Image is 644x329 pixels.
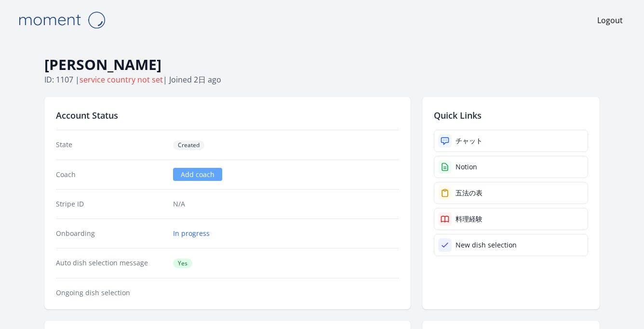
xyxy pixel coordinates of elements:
[434,109,588,122] h2: Quick Links
[56,199,165,209] dt: Stripe ID
[434,234,588,256] a: New dish selection
[44,55,600,74] h1: [PERSON_NAME]
[56,170,165,179] dt: Coach
[456,136,483,146] div: チャット
[80,74,163,85] span: service country not set
[56,288,165,298] dt: Ongoing dish selection
[434,182,588,204] a: 五法の表
[173,199,399,209] p: N/A
[456,188,483,198] div: 五法の表
[13,8,110,32] img: Moment
[434,156,588,178] a: Notion
[434,208,588,230] a: 料理経験
[56,140,165,150] dt: State
[173,259,192,268] span: Yes
[56,229,165,238] dt: Onboarding
[456,240,517,250] div: New dish selection
[173,168,222,181] a: Add coach
[456,162,477,172] div: Notion
[173,140,204,150] span: Created
[173,229,210,238] a: In progress
[56,109,399,122] h2: Account Status
[597,14,623,26] a: Logout
[56,258,165,268] dt: Auto dish selection message
[434,130,588,152] a: チャット
[456,214,483,224] div: 料理経験
[44,74,600,85] p: ID: 1107 | | Joined 2日 ago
